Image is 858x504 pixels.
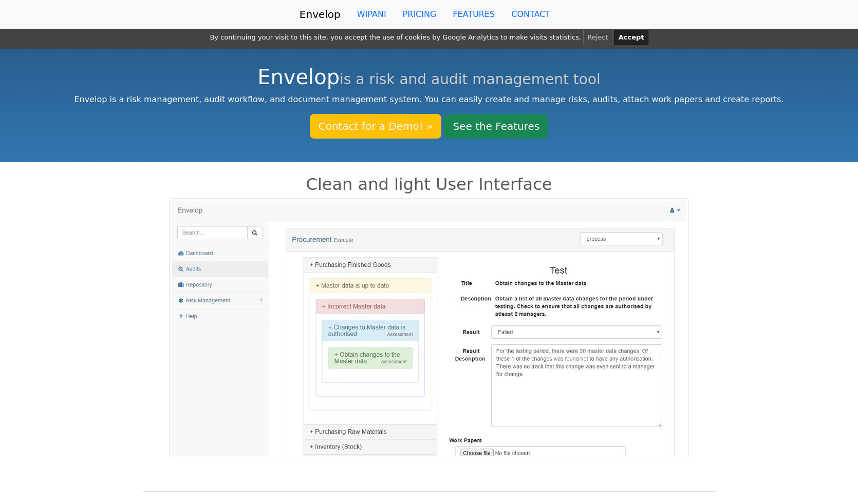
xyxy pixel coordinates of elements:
p: Envelop is a risk management, audit workflow, and document management system. You can easily crea... [52,93,806,106]
a: FEATURES [444,4,503,25]
a: Envelop [300,4,341,25]
a: WIPANI [349,4,395,25]
a: CONTACT [503,4,558,25]
small: is a risk and audit management tool [340,71,601,88]
button: Accept [614,30,648,45]
button: Reject [583,30,612,45]
img: An example of an audit excution page. [169,198,689,458]
a: PRICING [395,4,445,25]
a: See the Features [444,114,548,139]
h1: Envelop [52,65,806,89]
a: Contact for a Demo! » [310,114,442,139]
span: By continuing your visit to this site, you accept the use of cookies by Google Analytics to make ... [210,33,581,41]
